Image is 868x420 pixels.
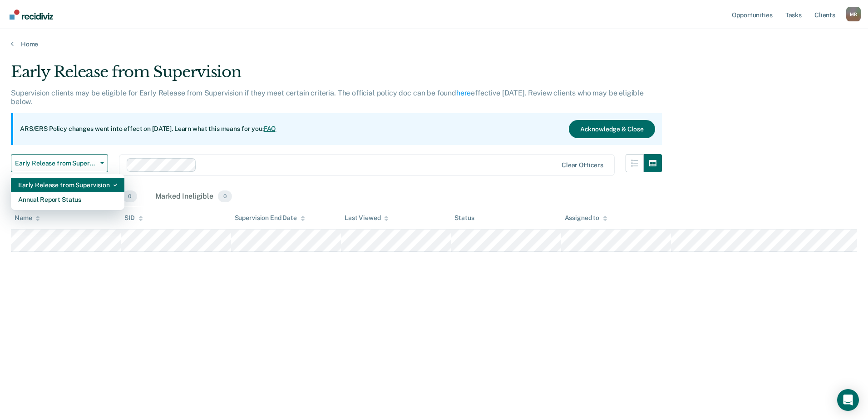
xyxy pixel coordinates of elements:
div: Status [454,214,474,222]
a: FAQ [264,125,276,132]
a: Home [11,40,857,48]
div: Early Release from Supervision [18,178,117,192]
div: Early Release from Supervision [11,63,662,89]
span: Early Release from Supervision [15,160,97,167]
div: Clear officers [562,161,603,169]
div: Assigned to [565,214,607,222]
a: here [456,89,471,97]
div: Last Viewed [345,214,389,222]
div: M R [846,7,861,21]
img: Recidiviz [10,10,53,20]
div: Annual Report Status [18,192,117,207]
div: Supervision End Date [235,214,305,222]
div: Open Intercom Messenger [837,389,859,411]
button: Profile dropdown button [846,7,861,21]
p: Supervision clients may be eligible for Early Release from Supervision if they meet certain crite... [11,89,644,106]
p: ARS/ERS Policy changes went into effect on [DATE]. Learn what this means for you: [20,125,276,134]
span: 0 [218,190,232,202]
div: Marked Ineligible0 [153,187,234,207]
div: Name [15,214,40,222]
span: 0 [123,190,137,202]
button: Early Release from Supervision [11,154,108,172]
div: SID [124,214,143,222]
button: Acknowledge & Close [569,120,655,138]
